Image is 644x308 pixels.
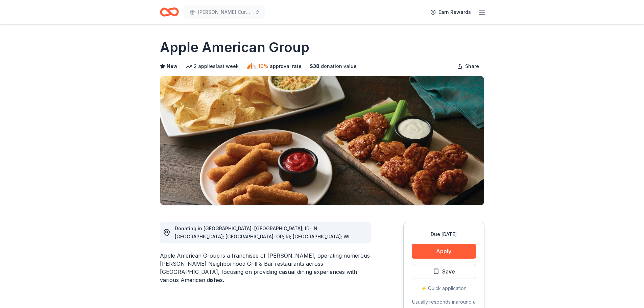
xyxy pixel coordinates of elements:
div: Due [DATE] [412,230,476,238]
img: Image for Apple American Group [160,76,484,205]
span: Save [442,267,455,276]
div: 2 applies last week [186,62,239,70]
span: Donating in [GEOGRAPHIC_DATA]; [GEOGRAPHIC_DATA]; ID; IN; [GEOGRAPHIC_DATA]; [GEOGRAPHIC_DATA]; O... [175,226,350,239]
span: Share [465,62,479,70]
span: approval rate [270,62,302,70]
span: donation value [321,62,357,70]
span: $ 38 [310,62,319,70]
button: [PERSON_NAME] Cure Golf Tournament [184,5,265,19]
button: Share [452,60,484,73]
div: ⚡️ Quick application [412,284,476,292]
div: Apple American Group is a franchisee of [PERSON_NAME], operating numerous [PERSON_NAME] Neighborh... [160,252,371,284]
span: 10% [258,62,268,70]
span: [PERSON_NAME] Cure Golf Tournament [198,8,252,16]
span: New [167,62,177,70]
h1: Apple American Group [160,38,309,57]
a: Home [160,4,179,20]
a: Earn Rewards [426,6,475,18]
button: Save [412,264,476,279]
button: Apply [412,244,476,259]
